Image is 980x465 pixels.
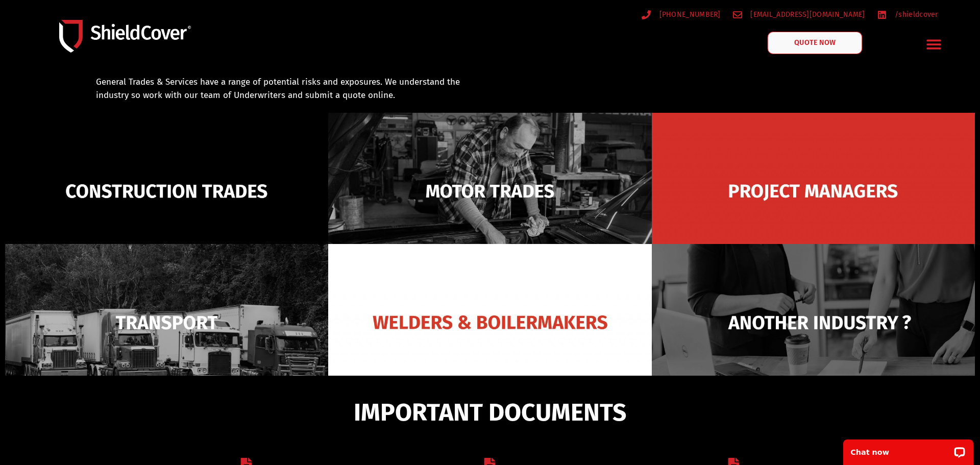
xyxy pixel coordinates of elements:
[96,76,477,102] p: General Trades & Services have a range of potential risks and exposures. We understand the indust...
[922,32,946,56] div: Menu Toggle
[748,8,865,21] span: [EMAIL_ADDRESS][DOMAIN_NAME]
[794,39,835,46] span: QUOTE NOW
[733,8,865,21] a: [EMAIL_ADDRESS][DOMAIN_NAME]
[657,8,721,21] span: [PHONE_NUMBER]
[354,403,626,422] span: IMPORTANT DOCUMENTS
[892,8,938,21] span: /shieldcover
[877,8,938,21] a: /shieldcover
[767,32,862,54] a: QUOTE NOW
[642,8,721,21] a: [PHONE_NUMBER]
[59,20,191,52] img: Shield-Cover-Underwriting-Australia-logo-full
[837,433,980,465] iframe: LiveChat chat widget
